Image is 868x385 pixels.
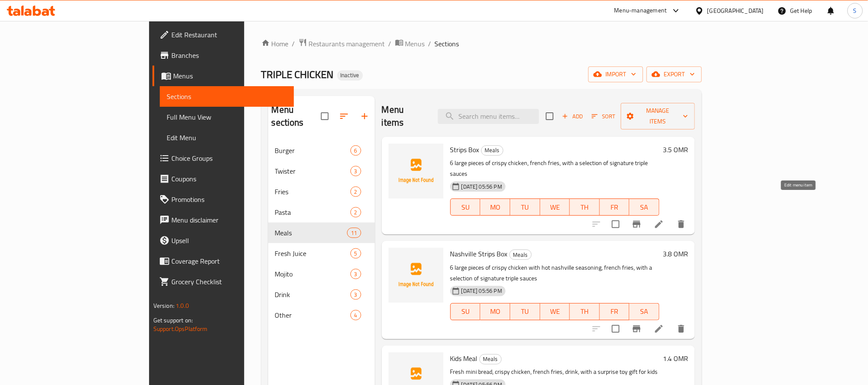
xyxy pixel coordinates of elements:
button: export [647,66,702,82]
span: Meals [275,228,347,238]
span: Manage items [628,105,688,127]
span: Coverage Report [171,256,287,266]
span: FR [603,305,626,318]
button: SU [450,303,481,320]
div: items [350,269,361,279]
span: 3 [351,291,361,299]
a: Edit Menu [160,127,294,148]
a: Menus [395,38,425,49]
div: Meals [481,145,503,156]
span: Sort items [586,110,621,123]
button: Manage items [621,103,695,129]
div: items [350,289,361,300]
div: items [350,248,361,259]
button: import [588,66,643,82]
span: 1.0.0 [176,300,189,311]
button: TH [570,199,600,216]
span: Mojito [275,269,350,279]
a: Promotions [153,189,294,210]
button: MO [480,303,510,320]
div: Fries2 [268,181,375,202]
span: Branches [171,50,287,60]
button: MO [480,199,510,216]
span: Sort sections [334,106,354,126]
button: FR [600,303,630,320]
span: import [595,69,636,80]
span: Meals [510,250,531,260]
p: Fresh mini bread, crispy chicken, french fries, drink, with a surprise toy gift for kids [450,367,659,377]
a: Branches [153,45,294,66]
span: 3 [351,270,361,278]
span: [DATE] 05:56 PM [458,287,506,295]
button: TH [570,303,600,320]
span: [DATE] 05:56 PM [458,183,506,191]
a: Menus [153,66,294,86]
div: Drink [275,289,350,300]
button: Branch-specific-item [626,319,647,339]
img: Nashville Strips Box [389,248,443,303]
span: Nashville Strips Box [450,247,508,260]
span: MO [484,305,507,318]
a: Full Menu View [160,107,294,127]
span: Grocery Checklist [171,277,287,287]
div: Meals11 [268,223,375,243]
div: [GEOGRAPHIC_DATA] [707,6,764,15]
h2: Menu sections [272,103,321,129]
span: 2 [351,208,361,217]
li: / [389,39,392,49]
a: Grocery Checklist [153,271,294,292]
span: 5 [351,250,361,258]
span: TU [514,201,537,214]
span: Meals [482,145,503,155]
a: Edit Restaurant [153,24,294,45]
span: Twister [275,166,350,176]
div: items [347,228,361,238]
div: Fries [275,186,350,197]
div: items [350,166,361,176]
button: delete [671,214,691,235]
button: Sort [590,110,617,123]
button: Add section [354,106,375,126]
span: Add item [559,110,586,123]
button: TU [510,199,540,216]
span: Menus [405,39,425,49]
span: TH [573,201,596,214]
div: Fresh Juice [275,248,350,259]
span: Upsell [171,235,287,246]
span: Inactive [337,72,363,79]
a: Upsell [153,230,294,251]
span: Meals [480,354,501,364]
button: SA [629,199,659,216]
span: S [853,6,857,15]
span: FR [603,201,626,214]
h2: Menu items [382,103,428,129]
nav: Menu sections [268,137,375,329]
span: TRIPLE CHICKEN [261,65,334,84]
div: Burger6 [268,140,375,161]
span: 2 [351,188,361,196]
span: Sort [592,111,615,121]
span: Burger [275,145,350,156]
button: SU [450,199,481,216]
div: Drink3 [268,284,375,305]
div: Pasta2 [268,202,375,223]
span: Add [561,111,584,121]
span: 4 [351,311,361,319]
div: Other4 [268,305,375,325]
div: Twister3 [268,161,375,181]
span: SU [454,201,477,214]
a: Menu disclaimer [153,210,294,230]
span: Restaurants management [309,39,385,49]
span: Other [275,310,350,320]
span: 6 [351,147,361,155]
p: 6 large pieces of crispy chicken, french fries, with a selection of signature triple sauces [450,158,659,179]
span: SU [454,305,477,318]
div: Fresh Juice5 [268,243,375,264]
input: search [438,109,539,124]
span: Full Menu View [167,112,287,122]
h6: 3.8 OMR [663,248,688,260]
button: Branch-specific-item [626,214,647,235]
